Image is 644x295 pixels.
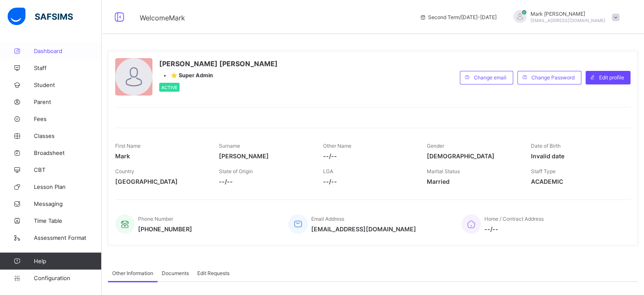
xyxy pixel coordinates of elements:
[115,178,206,185] span: [GEOGRAPHIC_DATA]
[34,48,102,54] span: Dashboard
[219,152,310,160] span: [PERSON_NAME]
[34,65,102,71] span: Staff
[531,143,561,149] span: Date of Birth
[34,149,102,156] span: Broadsheet
[171,72,213,79] span: ⭐ Super Admin
[323,168,333,174] span: LGA
[323,178,414,185] span: --/--
[531,178,622,185] span: ACADEMIC
[599,74,624,81] span: Edit profile
[531,18,605,23] span: [EMAIL_ADDRESS][DOMAIN_NAME]
[531,11,605,17] span: Mark [PERSON_NAME]
[162,270,189,276] span: Documents
[34,81,102,88] span: Student
[34,115,102,122] span: Fees
[161,85,177,90] span: Active
[219,143,240,149] span: Surname
[159,72,278,79] div: •
[140,14,185,22] span: Welcome Mark
[34,166,102,173] span: CBT
[34,98,102,105] span: Parent
[8,8,73,25] img: safsims
[219,178,310,185] span: --/--
[115,168,134,174] span: Country
[323,152,414,160] span: --/--
[34,200,102,207] span: Messaging
[115,152,206,160] span: Mark
[34,132,102,139] span: Classes
[484,216,544,222] span: Home / Contract Address
[311,216,344,222] span: Email Address
[159,59,278,68] span: [PERSON_NAME] [PERSON_NAME]
[34,258,101,264] span: Help
[531,168,556,174] span: Staff Type
[427,152,518,160] span: [DEMOGRAPHIC_DATA]
[474,74,506,81] span: Change email
[323,143,351,149] span: Other Name
[34,183,102,190] span: Lesson Plan
[531,152,622,160] span: Invalid date
[531,74,575,81] span: Change Password
[138,225,192,233] span: [PHONE_NUMBER]
[420,14,497,20] span: session/term information
[115,143,141,149] span: First Name
[34,234,102,241] span: Assessment Format
[34,275,101,281] span: Configuration
[34,217,102,224] span: Time Table
[427,143,444,149] span: Gender
[112,270,153,276] span: Other Information
[505,10,624,24] div: MarkSam
[219,168,253,174] span: State of Origin
[311,225,416,233] span: [EMAIL_ADDRESS][DOMAIN_NAME]
[427,178,518,185] span: Married
[138,216,173,222] span: Phone Number
[197,270,229,276] span: Edit Requests
[427,168,460,174] span: Marital Status
[484,225,544,233] span: --/--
